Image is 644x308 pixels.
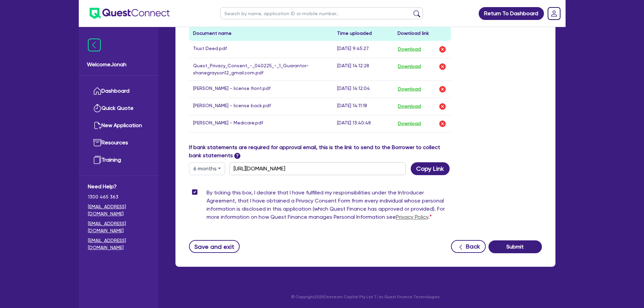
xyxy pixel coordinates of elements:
[398,62,421,71] button: Download
[333,80,393,98] td: [DATE] 14:12:04
[93,156,101,164] img: training
[88,220,149,234] a: [EMAIL_ADDRESS][DOMAIN_NAME]
[88,82,149,100] a: Dashboard
[438,85,447,93] img: delete-icon
[189,240,240,253] button: Save and exit
[398,85,421,94] button: Download
[189,143,451,160] label: If bank statements are required for approval email, this is the link to send to the Borrower to c...
[189,115,333,132] td: [PERSON_NAME] - Medicare.pdf
[88,193,149,200] span: 1300 465 363
[88,151,149,169] a: Training
[171,294,560,300] p: © Copyright 2025 Oneteam Capital Pty Ltd T/as Quest Finance Technologies
[87,61,150,69] span: Welcome Jonah
[234,153,240,159] span: ?
[88,100,149,117] a: Quick Quote
[88,134,149,151] a: Resources
[333,41,393,58] td: [DATE] 9:45:27
[93,139,101,147] img: resources
[90,8,170,19] img: quest-connect-logo-blue
[411,162,450,175] button: Copy Link
[189,58,333,80] td: Quest_Privacy_Consent_-_040225_-_1_Guarantor-shanegrayson12_gmail.com.pdf
[93,104,101,112] img: quick-quote
[189,26,333,41] th: Document name
[88,117,149,134] a: New Application
[393,26,451,41] th: Download link
[451,240,486,253] button: Back
[220,7,423,19] input: Search by name, application ID or mobile number...
[488,240,542,253] button: Submit
[189,162,225,175] button: Dropdown toggle
[438,63,447,71] img: delete-icon
[396,214,428,220] a: Privacy Policy
[88,183,149,191] span: Need Help?
[545,5,563,22] a: Dropdown toggle
[189,98,333,115] td: [PERSON_NAME] - license back.pdf
[438,102,447,111] img: delete-icon
[189,41,333,58] td: Trust Deed.pdf
[438,45,447,53] img: delete-icon
[88,203,149,217] a: [EMAIL_ADDRESS][DOMAIN_NAME]
[88,237,149,251] a: [EMAIL_ADDRESS][DOMAIN_NAME]
[93,121,101,129] img: new-application
[333,115,393,132] td: [DATE] 13:40:48
[333,26,393,41] th: Time uploaded
[398,119,421,128] button: Download
[438,120,447,128] img: delete-icon
[333,98,393,115] td: [DATE] 14:11:18
[207,189,451,224] label: By ticking this box, I declare that I have fulfilled my responsibilities under the Introducer Agr...
[398,102,421,111] button: Download
[88,39,101,51] img: icon-menu-close
[479,7,544,20] a: Return To Dashboard
[189,80,333,98] td: [PERSON_NAME] - license front.pdf
[333,58,393,80] td: [DATE] 14:12:28
[398,45,421,54] button: Download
